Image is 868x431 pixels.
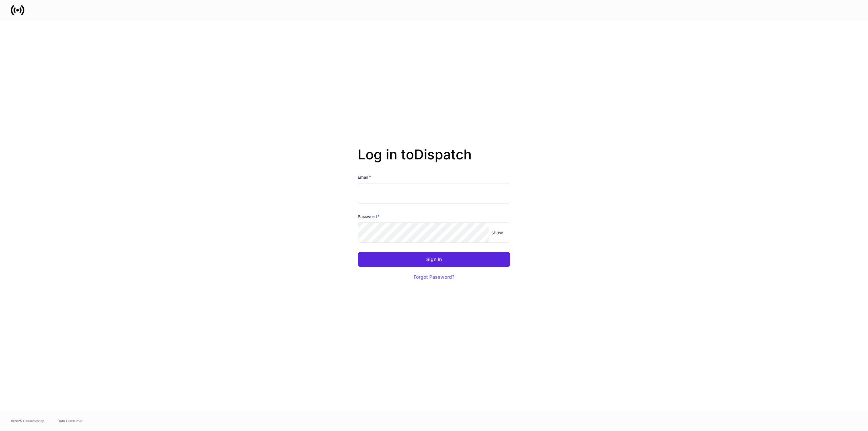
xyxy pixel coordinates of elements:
div: Forgot Password? [414,275,454,279]
h6: Password [358,213,380,220]
div: Sign In [426,257,442,262]
span: © 2025 OneAdvisory [11,418,44,424]
p: show [491,229,503,236]
h2: Log in to Dispatch [358,146,510,174]
button: Sign In [358,252,510,267]
h6: Email [358,174,371,180]
a: Data Disclaimer [58,418,83,424]
button: Forgot Password? [405,270,463,285]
